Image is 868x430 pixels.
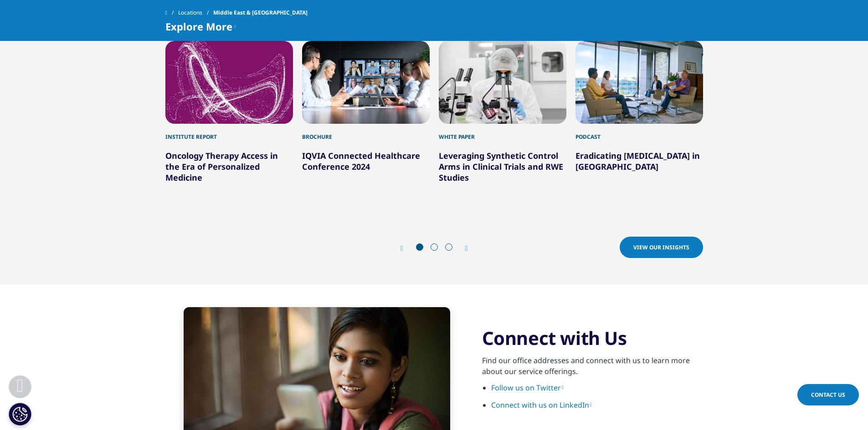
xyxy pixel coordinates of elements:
h3: Connect with Us [482,327,703,349]
a: View our Insights [620,237,703,258]
div: 1 / 12 [165,41,293,202]
div: Podcast [575,124,703,141]
div: Previous slide [401,244,412,253]
div: Next slide [456,244,468,253]
div: Brochure [302,124,430,141]
a: Contact Us [797,384,859,405]
span: Contact Us [811,391,845,399]
span: View our Insights [633,243,689,251]
div: 2 / 12 [302,41,430,202]
a: Connect with us on LinkedIn [491,400,592,410]
a: IQVIA Connected Healthcare Conference 2024 [302,150,420,172]
a: Follow us on Twitter [491,383,564,393]
span: Middle East & [GEOGRAPHIC_DATA] [213,5,308,21]
div: Institute Report [165,124,293,141]
a: Eradicating [MEDICAL_DATA] in [GEOGRAPHIC_DATA] [575,150,700,172]
a: Locations [178,5,213,21]
a: Leveraging Synthetic Control Arms in Clinical Trials and RWE Studies [439,150,563,183]
div: 3 / 12 [439,41,566,202]
div: White Paper [439,124,566,141]
button: Cookies Settings [9,403,31,425]
div: 4 / 12 [575,41,703,202]
span: Explore More [165,21,232,32]
a: Oncology Therapy Access in the Era of Personalized Medicine [165,150,278,183]
p: Find our office addresses and connect with us to learn more about our service offerings. [482,355,703,382]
